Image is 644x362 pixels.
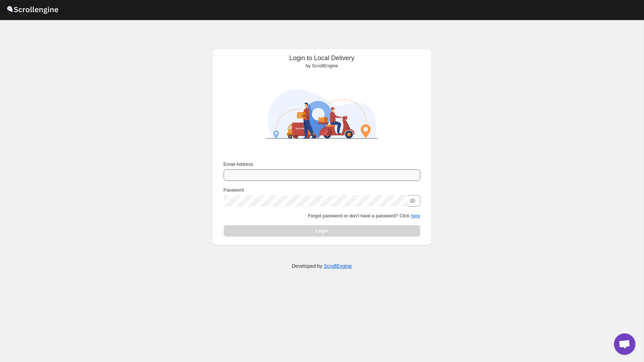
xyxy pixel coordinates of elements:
[224,161,253,167] span: Email Address
[218,54,426,69] div: Login to Local Delivery
[614,333,635,355] a: Open chat
[224,187,244,193] span: Password
[324,263,352,269] a: ScrollEngine
[306,63,338,68] span: by ScrollEngine
[224,212,420,219] p: Forgot password or don't have a password? Click
[411,213,420,218] button: here
[259,72,385,156] img: ScrollEngine
[292,262,352,270] p: Developed by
